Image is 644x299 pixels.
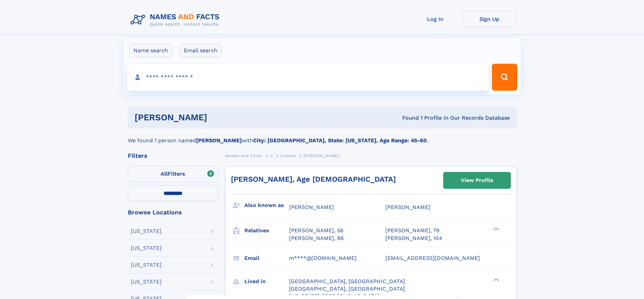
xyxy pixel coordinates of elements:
[180,43,222,58] label: Email search
[127,64,489,91] input: search input
[128,166,218,182] label: Filters
[196,137,242,144] b: [PERSON_NAME]
[244,225,289,236] h3: Relatives
[131,279,162,285] div: [US_STATE]
[492,277,500,282] div: ❯
[289,227,343,234] a: [PERSON_NAME], 56
[385,235,442,242] a: [PERSON_NAME], 104
[131,262,162,268] div: [US_STATE]
[289,278,405,285] span: [GEOGRAPHIC_DATA], [GEOGRAPHIC_DATA]
[385,204,430,210] span: [PERSON_NAME]
[492,64,517,91] button: Search Button
[270,153,273,158] span: C
[225,151,262,160] a: Names and Facts
[128,153,218,159] div: Filters
[461,173,493,188] div: View Profile
[385,255,480,261] span: [EMAIL_ADDRESS][DOMAIN_NAME]
[129,43,172,58] label: Name search
[244,200,289,211] h3: Also known as
[462,11,517,27] a: Sign Up
[131,245,162,251] div: [US_STATE]
[492,227,500,231] div: ❯
[444,172,510,188] a: View Profile
[161,171,168,177] span: All
[304,153,340,158] span: [PERSON_NAME]
[253,137,427,144] b: City: [GEOGRAPHIC_DATA], State: [US_STATE], Age Range: 45-60
[289,235,344,242] a: [PERSON_NAME], 86
[289,286,405,292] span: [GEOGRAPHIC_DATA], [GEOGRAPHIC_DATA]
[128,209,218,215] div: Browse Locations
[280,151,296,160] a: Cubeta
[270,151,273,160] a: C
[231,175,396,183] a: [PERSON_NAME], Age [DEMOGRAPHIC_DATA]
[135,113,305,122] h1: [PERSON_NAME]
[289,204,334,210] span: [PERSON_NAME]
[128,128,517,145] div: We found 1 person named with .
[244,276,289,287] h3: Lived in
[305,114,510,122] div: Found 1 Profile In Our Records Database
[385,227,439,234] a: [PERSON_NAME], 79
[408,11,462,27] a: Log In
[128,11,225,29] img: Logo Names and Facts
[244,252,289,264] h3: Email
[131,229,162,234] div: [US_STATE]
[280,153,296,158] span: Cubeta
